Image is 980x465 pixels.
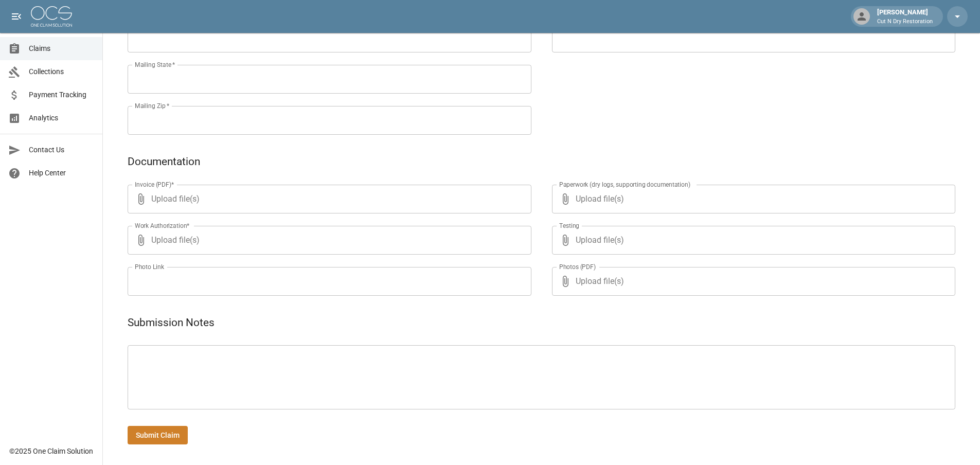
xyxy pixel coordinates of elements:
[135,262,164,271] label: Photo Link
[559,180,690,189] label: Paperwork (dry logs, supporting documentation)
[6,6,27,27] button: open drawer
[9,446,93,456] div: © 2025 One Claim Solution
[873,7,937,26] div: [PERSON_NAME]
[559,221,579,230] label: Testing
[576,226,928,255] span: Upload file(s)
[31,6,72,27] img: ocs-logo-white-transparent.png
[29,66,94,77] span: Collections
[29,168,94,178] span: Help Center
[29,145,94,155] span: Contact Us
[877,17,933,26] p: Cut N Dry Restoration
[135,101,170,110] label: Mailing Zip
[29,43,94,54] span: Claims
[576,185,928,213] span: Upload file(s)
[576,267,928,296] span: Upload file(s)
[29,90,94,100] span: Payment Tracking
[151,185,504,213] span: Upload file(s)
[128,426,188,445] button: Submit Claim
[559,262,596,271] label: Photos (PDF)
[151,226,504,255] span: Upload file(s)
[135,180,174,189] label: Invoice (PDF)*
[29,113,94,123] span: Analytics
[135,221,190,230] label: Work Authorization*
[135,60,175,69] label: Mailing State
